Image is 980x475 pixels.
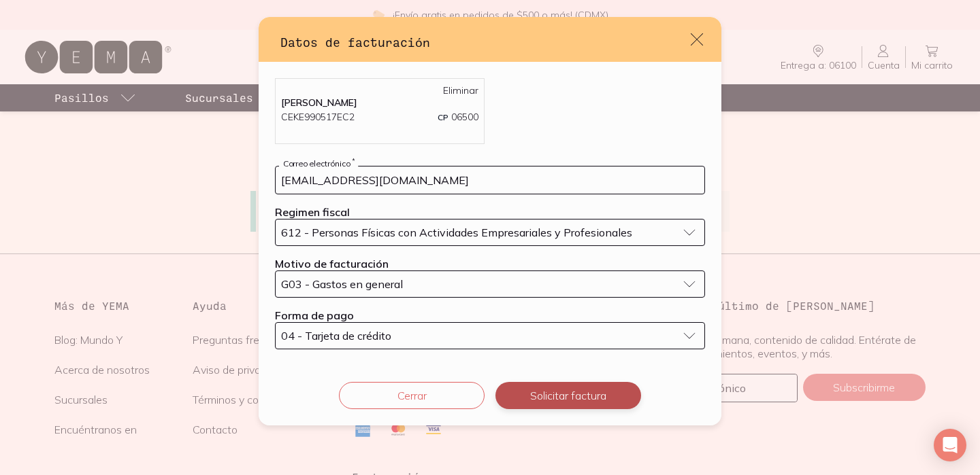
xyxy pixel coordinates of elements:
span: G03 - Gastos en general [281,279,403,289]
button: Cerrar [339,382,485,409]
button: Solicitar factura [495,382,641,409]
div: default [259,17,721,425]
button: G03 - Gastos en general [275,270,705,298]
button: 04 - Tarjeta de crédito [275,322,705,349]
label: Motivo de facturación [275,257,389,270]
div: Open Intercom Messenger [934,429,966,461]
span: 04 - Tarjeta de crédito [281,330,391,341]
a: Eliminar [443,84,478,96]
span: 612 - Personas Físicas con Actividades Empresariales y Profesionales [281,227,632,238]
label: Forma de pago [275,309,354,322]
button: 612 - Personas Físicas con Actividades Empresariales y Profesionales [275,219,705,246]
p: CEKE990517EC2 [281,110,355,124]
label: Correo electrónico [279,158,358,169]
span: CP [438,112,448,122]
p: [PERSON_NAME] [281,96,478,109]
p: 06500 [438,110,478,124]
h3: Datos de facturación [280,33,689,51]
label: Regimen fiscal [275,205,350,219]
